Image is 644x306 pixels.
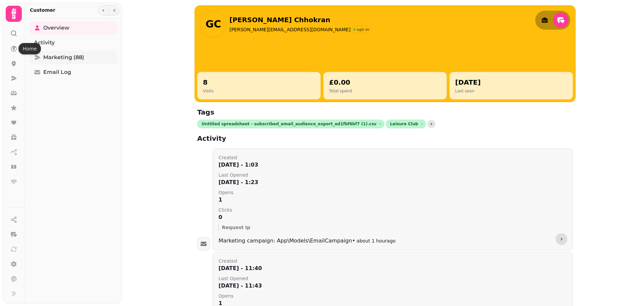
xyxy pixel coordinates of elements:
h2: 8 [203,78,214,87]
p: opens [218,293,567,299]
span: Activity [34,39,55,47]
a: Overview [30,21,117,35]
p: [DATE] - 11:40 [218,264,567,272]
a: Marketing (88) [30,51,117,64]
p: opens [218,189,567,196]
button: reply [553,12,569,28]
p: created [218,154,567,161]
span: Marketing (88) [43,53,84,61]
span: Overview [43,24,69,32]
h2: [DATE] [455,78,481,87]
p: created [218,258,567,264]
div: Untitled spreadsheet - subscribed_email_audience_export_ed1fbf6bf7 (1).csv [197,120,384,128]
time: about 1 hour ago [357,238,395,244]
h2: £0.00 [329,78,352,87]
p: 1 [218,196,567,204]
span: GC [206,19,221,29]
h2: [PERSON_NAME] Chhokran [229,15,358,25]
p: [DATE] - 1:03 [218,161,567,169]
div: Home [18,43,41,54]
p: [DATE] - 1:23 [218,178,567,186]
h2: Activity [197,134,326,143]
h2: Tags [197,107,326,117]
p: last opened [218,275,567,282]
h2: Customer [30,7,55,13]
p: opt-in [357,27,369,32]
a: Activity [30,36,117,49]
p: Total spend [329,88,352,94]
p: request ip [222,224,567,231]
p: Marketing campaign: App\Models\EmailCampaign • [218,237,355,245]
p: clicks [218,207,567,213]
p: Visits [203,88,214,94]
div: Leisure Club [386,120,426,128]
a: Email Log [30,65,117,79]
span: Email Log [43,68,71,76]
p: [DATE] - 11:43 [218,282,567,290]
p: 0 [218,213,567,221]
p: [PERSON_NAME][EMAIL_ADDRESS][DOMAIN_NAME] [229,26,351,33]
p: last opened [218,172,567,178]
p: Last seen [455,88,481,94]
nav: Tabs [24,18,122,303]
